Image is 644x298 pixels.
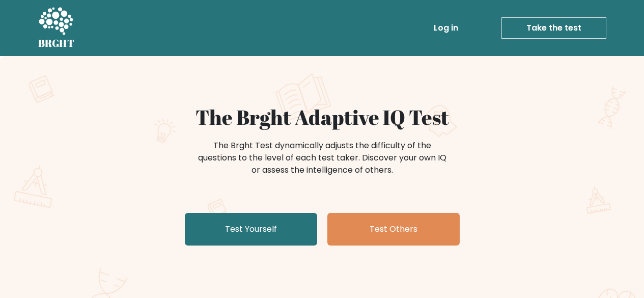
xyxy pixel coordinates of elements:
a: Log in [430,18,462,38]
a: BRGHT [38,4,75,52]
h5: BRGHT [38,37,75,49]
a: Test Yourself [185,213,317,246]
a: Take the test [501,17,606,39]
a: Test Others [327,213,460,246]
h1: The Brght Adaptive IQ Test [74,105,571,129]
div: The Brght Test dynamically adjusts the difficulty of the questions to the level of each test take... [195,140,450,176]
